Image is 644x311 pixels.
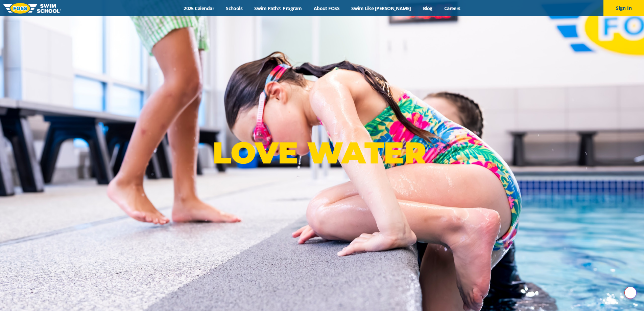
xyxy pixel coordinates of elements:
a: Blog [417,5,438,12]
a: About FOSS [308,5,345,12]
sup: ® [426,141,431,150]
a: Schools [220,5,248,12]
p: LOVE WATER [213,135,431,171]
a: 2025 Calendar [178,5,220,12]
a: Swim Path® Program [248,5,308,12]
a: Careers [438,5,466,12]
a: Swim Like [PERSON_NAME] [345,5,417,12]
img: FOSS Swim School Logo [3,3,61,14]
